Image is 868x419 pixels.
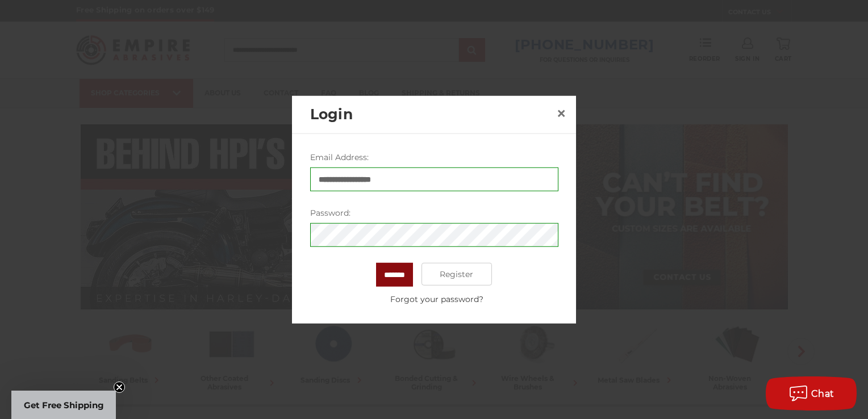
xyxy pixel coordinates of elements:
[11,391,116,419] div: Get Free ShippingClose teaser
[422,263,493,286] a: Register
[766,376,857,410] button: Chat
[556,102,566,124] span: ×
[310,207,558,219] label: Password:
[316,294,558,305] a: Forgot your password?
[114,382,125,393] button: Close teaser
[310,152,558,164] label: Email Address:
[552,104,570,122] a: Close
[310,104,552,125] h2: Login
[24,400,104,410] span: Get Free Shipping
[811,388,834,399] span: Chat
